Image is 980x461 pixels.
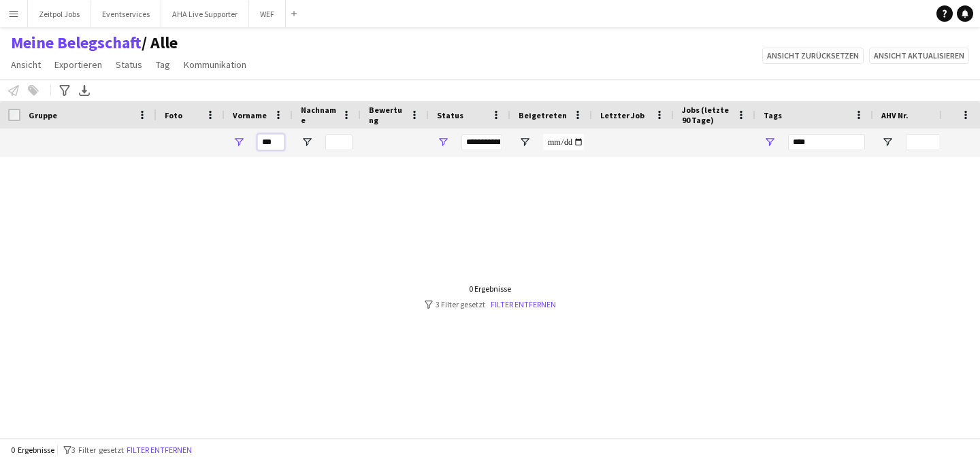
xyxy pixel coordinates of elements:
[764,110,782,120] span: Tags
[49,56,108,73] a: Exportieren
[28,1,91,27] button: Zeitpol Jobs
[110,56,148,73] a: Status
[124,443,195,458] button: Filter entfernen
[425,299,556,309] div: 3 Filter gesetzt
[71,445,124,455] span: 3 Filter gesetzt
[257,134,284,150] input: Vorname Filtereingang
[91,1,161,27] button: Eventservices
[11,33,142,53] a: Meine Belegschaft
[519,136,531,148] button: Filtermenü öffnen
[76,82,93,99] app-action-btn: XLSX exportieren
[600,110,644,120] span: Letzter Job
[5,56,46,73] a: Ansicht
[762,48,864,64] button: Ansicht zurücksetzen
[233,136,245,148] button: Filtermenü öffnen
[165,110,182,120] span: Foto
[150,56,176,73] a: Tag
[491,299,556,309] a: Filter entfernen
[682,105,731,125] span: Jobs (letzte 90 Tage)
[881,136,894,148] button: Filtermenü öffnen
[54,58,102,71] span: Exportieren
[11,58,41,71] span: Ansicht
[437,110,463,120] span: Status
[543,134,584,150] input: Beigetreten Filtereingang
[869,48,969,64] button: Ansicht aktualisieren
[156,58,170,71] span: Tag
[881,110,909,120] span: AHV Nr.
[519,110,567,120] span: Beigetreten
[233,110,267,120] span: Vorname
[425,284,556,294] div: 0 Ergebnisse
[325,134,353,150] input: Nachname Filtereingang
[178,56,252,73] a: Kommunikation
[301,136,313,148] button: Filtermenü öffnen
[249,1,286,27] button: WEF
[161,1,249,27] button: AHA Live Supporter
[764,136,776,148] button: Filtermenü öffnen
[184,58,246,71] span: Kommunikation
[369,105,404,125] span: Bewertung
[437,136,449,148] button: Filtermenü öffnen
[29,110,57,120] span: Gruppe
[142,33,178,53] span: Alle
[116,58,142,71] span: Status
[56,82,73,99] app-action-btn: Erweiterte Filter
[301,105,336,125] span: Nachname
[8,109,20,121] input: Column with Header Selection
